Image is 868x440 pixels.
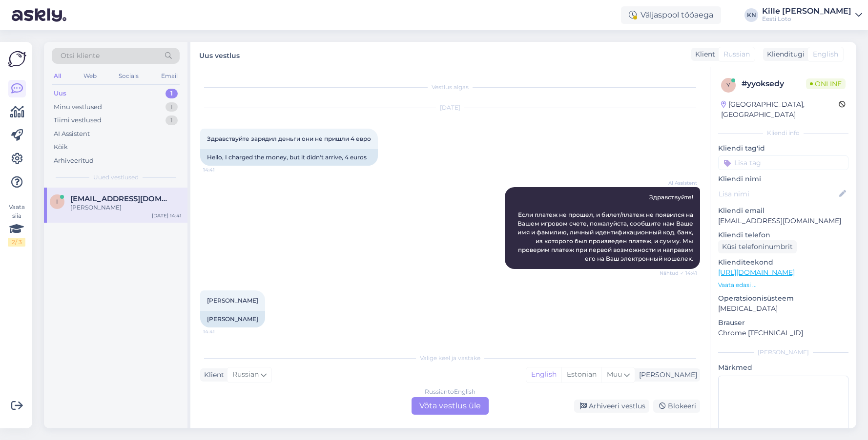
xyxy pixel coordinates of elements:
[660,269,697,277] span: Nähtud ✓ 14:41
[70,203,182,212] div: [PERSON_NAME]
[61,51,100,61] span: Otsi kliente
[621,6,721,24] div: Väljaspool tööaega
[806,78,846,89] span: Online
[207,135,371,142] span: Здравствуйте зарядил деньги они не пришли 4 евро
[200,354,700,363] div: Valige keel ja vastake
[8,238,25,247] div: 2 / 3
[762,7,851,15] div: Kille [PERSON_NAME]
[561,367,601,382] div: Estonian
[203,328,240,335] span: 14:41
[718,304,848,314] p: [MEDICAL_DATA]
[232,369,259,380] span: Russian
[199,48,240,61] label: Uus vestlus
[653,400,700,413] div: Blokeeri
[8,50,26,68] img: Askly Logo
[117,70,141,82] div: Socials
[742,78,806,90] div: # yyoksedy
[718,318,848,328] p: Brauser
[718,174,848,184] p: Kliendi nimi
[762,15,851,23] div: Eesti Loto
[718,348,848,357] div: [PERSON_NAME]
[744,8,758,22] div: KN
[763,49,805,59] div: Klienditugi
[54,142,68,152] div: Kõik
[526,367,561,382] div: English
[718,328,848,338] p: Chrome [TECHNICAL_ID]
[152,212,182,219] div: [DATE] 14:41
[718,206,848,216] p: Kliendi email
[718,281,848,289] p: Vaata edasi ...
[718,129,848,137] div: Kliendi info
[718,268,795,277] a: [URL][DOMAIN_NAME]
[165,102,178,112] div: 1
[718,293,848,304] p: Operatsioonisüsteem
[54,129,90,139] div: AI Assistent
[200,370,224,380] div: Klient
[635,370,697,380] div: [PERSON_NAME]
[721,99,839,120] div: [GEOGRAPHIC_DATA], [GEOGRAPHIC_DATA]
[82,70,99,82] div: Web
[54,115,102,125] div: Tiimi vestlused
[718,230,848,240] p: Kliendi telefon
[723,49,750,59] span: Russian
[54,156,94,166] div: Arhiveeritud
[691,49,715,59] div: Klient
[54,89,66,98] div: Uus
[813,49,838,59] span: English
[661,179,697,187] span: AI Assistent
[52,70,63,82] div: All
[718,216,848,226] p: [EMAIL_ADDRESS][DOMAIN_NAME]
[607,370,622,379] span: Muu
[200,311,265,327] div: [PERSON_NAME]
[200,149,378,166] div: Hello, I charged the money, but it didn't arrive, 4 euros
[762,7,862,23] a: Kille [PERSON_NAME]Eesti Loto
[54,102,102,112] div: Minu vestlused
[718,240,797,253] div: Küsi telefoninumbrit
[718,155,848,170] input: Lisa tag
[159,70,180,82] div: Email
[425,387,475,396] div: Russian to English
[165,89,178,98] div: 1
[207,297,258,304] span: [PERSON_NAME]
[70,194,172,203] span: Igor5x5@mail.ru
[718,363,848,373] p: Märkmed
[726,81,730,89] span: y
[8,203,25,247] div: Vaata siia
[200,83,700,92] div: Vestlus algas
[574,400,649,413] div: Arhiveeri vestlus
[200,103,700,112] div: [DATE]
[719,189,837,199] input: Lisa nimi
[718,257,848,268] p: Klienditeekond
[203,166,240,173] span: 14:41
[56,198,58,205] span: I
[412,397,489,415] div: Võta vestlus üle
[93,173,139,182] span: Uued vestlused
[165,115,178,125] div: 1
[718,143,848,153] p: Kliendi tag'id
